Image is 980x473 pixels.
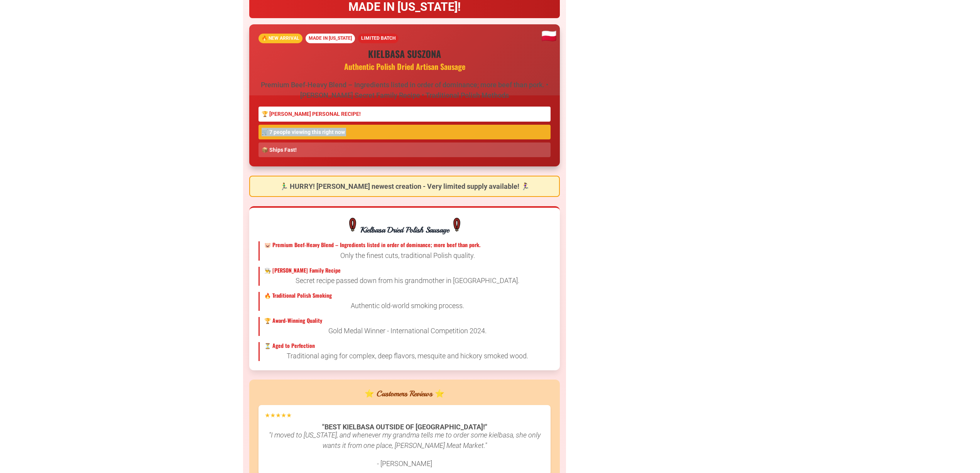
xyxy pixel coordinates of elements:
span: 🔥 NEW ARRIVAL [259,34,302,43]
p: Traditional aging for complex, deep flavors, mesquite and hickory smoked wood. [264,351,551,361]
img: p40_png.png [449,217,465,232]
p: - [PERSON_NAME] [265,458,544,469]
h2: ⭐ Customers Reviews ⭐ [259,389,551,399]
h1: KIELBASA SUSZONA [259,48,551,72]
h3: 👨‍🍳 [PERSON_NAME] Family Recipe [264,267,551,274]
p: 🏃‍♂️ HURRY! [PERSON_NAME] newest creation - Very limited supply available! 🏃‍♀️ [255,181,554,192]
p: Only the finest cuts, traditional Polish quality. [264,250,551,261]
span: 🏆 [PERSON_NAME] PERSONAL RECIPE! [262,111,361,117]
span: 🇵🇱 [541,29,557,43]
h2: Kielbasa Dried Polish Sausage [259,217,551,235]
p: "I moved to [US_STATE], and whenever my grandma tells me to order some kielbasa, she only wants i... [265,430,544,451]
div: ★★★★★ [265,411,544,420]
p: "BEST KIELBASA OUTSIDE OF [GEOGRAPHIC_DATA]!" [265,422,544,432]
p: Authentic old-world smoking process. [264,300,551,311]
h3: 🏆 Award-Winning Quality [264,317,551,324]
h3: 🐷 Premium Beef‑Heavy Blend – Ingredients listed in order of dominance; more beef than pork. [264,241,551,248]
p: Premium Beef‑Heavy Blend – Ingredients listed in order of dominance; more beef than pork. • [PERS... [259,80,551,100]
span: 🛒 7 people viewing this right now [262,129,345,135]
span: 📦 Ships Fast! [262,147,297,153]
span: MADE IN [US_STATE] [306,34,355,43]
p: Secret recipe passed down from his grandmother in [GEOGRAPHIC_DATA]. [264,275,551,286]
span: LIMITED BATCH [358,34,399,43]
img: p40_png.png [345,217,360,232]
span: Authentic Polish Dried Artisan Sausage [344,61,465,72]
h3: ⏳ Aged to Perfection [264,342,551,349]
h3: 🔥 Traditional Polish Smoking [264,292,551,299]
p: Gold Medal Winner - International Competition 2024. [264,326,551,336]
